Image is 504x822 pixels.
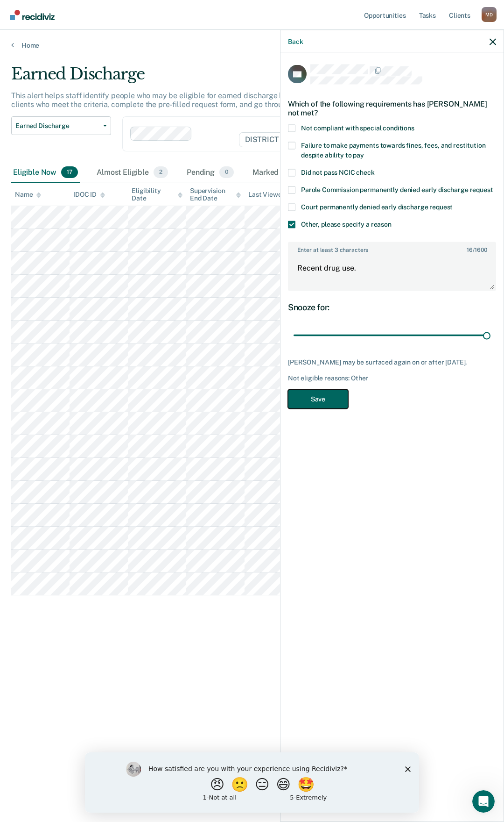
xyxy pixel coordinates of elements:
div: Eligibility Date [132,187,182,203]
img: Recidiviz [10,10,55,20]
div: [PERSON_NAME] may be surfaced again on or after [DATE]. [288,358,496,366]
a: Home [11,41,493,50]
span: Parole Commission permanently denied early discharge request [301,186,493,193]
div: M D [482,7,497,22]
div: Name [15,191,41,199]
iframe: Intercom live chat [472,790,495,813]
div: Marked Ineligible [251,163,333,183]
div: Snooze for: [288,302,496,312]
button: Profile dropdown button [482,7,497,22]
span: 0 [219,166,234,179]
div: IDOC ID [73,191,105,199]
span: 16 [467,246,473,253]
div: Almost Eligible [95,163,170,183]
div: Last Viewed [248,191,294,199]
textarea: Recent drug use. [289,255,495,290]
div: Which of the following requirements has [PERSON_NAME] not met? [288,92,496,124]
div: Supervision End Date [190,187,241,203]
span: Not compliant with special conditions [301,124,414,131]
label: Enter at least 3 characters [289,243,495,253]
span: / 1600 [467,246,487,253]
span: Earned Discharge [15,122,99,130]
span: DISTRICT OFFICE 4, [GEOGRAPHIC_DATA] [239,132,406,147]
span: Did not pass NCIC check [301,168,375,176]
div: Eligible Now [11,163,80,183]
div: Pending [185,163,236,183]
span: Court permanently denied early discharge request [301,203,453,210]
span: Other, please specify a reason [301,220,392,228]
div: Not eligible reasons: Other [288,374,496,382]
span: 2 [154,166,168,179]
button: Save [288,389,348,408]
span: 17 [61,166,78,179]
iframe: Survey by Kim from Recidiviz [85,752,419,813]
p: This alert helps staff identify people who may be eligible for earned discharge based on IDOC’s c... [11,91,448,109]
span: Failure to make payments towards fines, fees, and restitution despite ability to pay [301,141,485,158]
div: Earned Discharge [11,64,465,91]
